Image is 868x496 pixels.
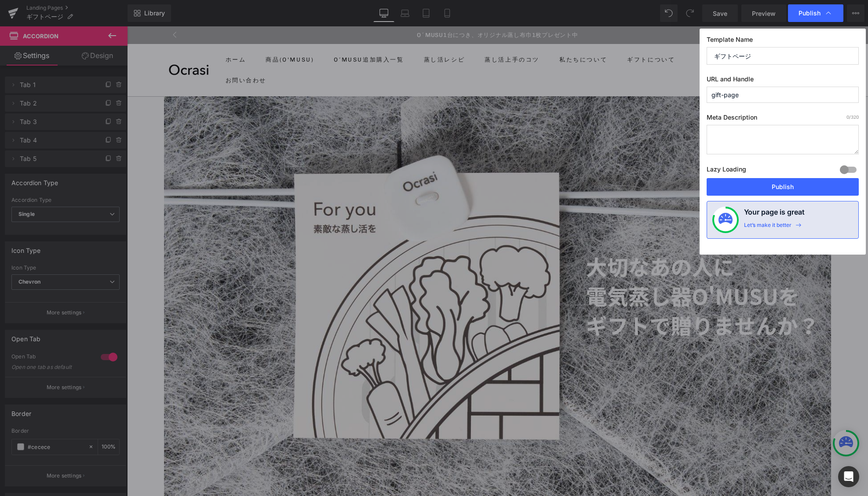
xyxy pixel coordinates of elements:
[351,23,419,44] a: 蒸し活上手のコツ
[493,23,554,44] a: ギフトについて
[686,1,700,17] button: 右へ
[92,23,126,44] a: ホーム
[357,28,412,38] span: 蒸し活上手のコツ
[41,1,56,17] button: 左へ
[744,222,791,233] div: Let’s make it better
[132,23,193,44] a: 商品(O'MUSU)
[41,37,83,50] img: Ocrasi 公式オンラインストア
[707,75,859,87] label: URL and Handle
[200,23,283,44] a: O′MUSU追加購入一覧
[707,36,859,47] label: Template Name
[846,114,859,120] span: /320
[139,28,187,38] span: 商品(O'MUSU)
[297,28,338,38] span: 蒸し活レシピ
[838,466,859,487] div: Open Intercom Messenger
[207,28,277,38] span: O′MUSU追加購入一覧
[426,23,487,44] a: 私たちについて
[432,28,480,38] span: 私たちについて
[98,28,119,38] span: ホーム
[98,49,140,59] span: お問い合わせ
[744,207,805,222] h4: Your page is great
[718,213,733,227] img: onboarding-status.svg
[290,23,345,44] a: 蒸し活レシピ
[500,28,548,38] span: ギフトについて
[621,34,644,53] summary: サイト内で検索する
[707,113,859,125] label: Meta Description
[707,178,859,196] button: Publish
[290,5,451,12] span: O´MUSU1台につき、オリジナル蒸し布巾1枚プレゼント中
[92,44,146,64] a: お問い合わせ
[707,164,746,178] label: Lazy Loading
[846,114,849,120] span: 0
[799,9,821,17] span: Publish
